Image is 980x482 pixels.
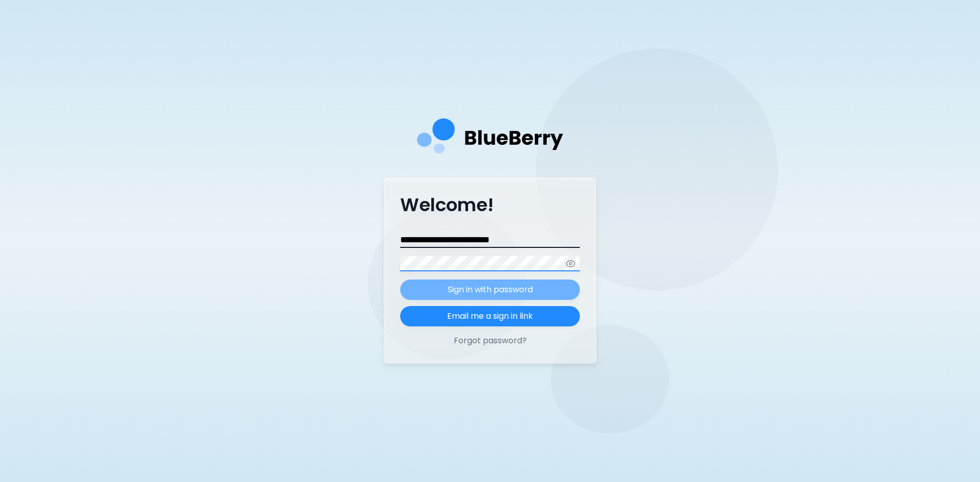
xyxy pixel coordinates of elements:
[400,280,580,300] button: Sign in with password
[400,335,580,347] button: Forgot password?
[400,194,580,216] p: Welcome!
[400,306,580,326] button: Email me a sign in link
[417,118,563,161] img: company logo
[448,284,533,296] p: Sign in with password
